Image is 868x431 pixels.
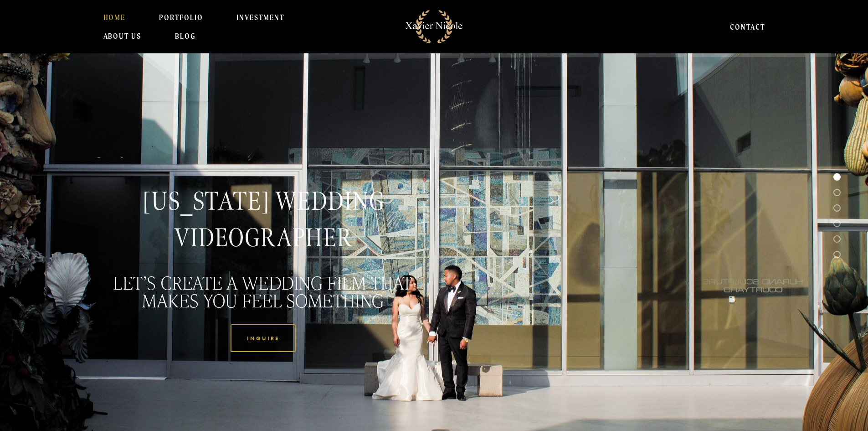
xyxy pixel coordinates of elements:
a: PORTFOLIO [159,8,203,26]
a: About Us [103,27,142,45]
a: CONTACT [730,17,765,36]
h2: LET’S CREATE A WEDDING FILM THAT MAKES YOU FEEL SOMETHING [100,273,426,309]
a: BLOG [175,27,195,45]
a: INVESTMENT [236,8,284,26]
a: inquire [231,324,295,352]
img: Michigan Wedding Videographers | Detroit Cinematic Wedding Films By Xavier Nicole [400,5,468,48]
h1: [US_STATE] WEDDING VIDEOGRAPHER [100,183,426,256]
a: HOME [103,8,126,26]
